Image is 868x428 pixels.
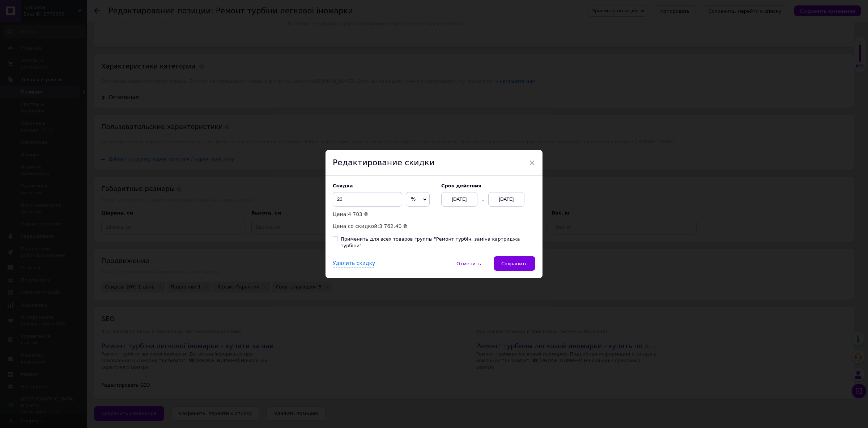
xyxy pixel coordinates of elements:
[379,223,407,229] span: 3 762.40 ₴
[529,157,535,169] span: ×
[7,86,307,94] p: Обычно в течение суток после получения нами турбины, она ремонтируется
[7,35,307,42] p: - В телефонном режиме обговариваются детали с нашим менеджером
[488,192,524,207] div: [DATE]
[7,60,307,68] p: Клієнт відправляє нам турбіну за допомогою Нової Пошти
[142,21,172,29] strong: ЗВОНОК
[411,196,416,202] span: %
[118,46,196,54] strong: ОТПРАВКА ТУРБИНЫ
[501,261,528,266] span: Сохранить
[7,86,307,94] p: Зазвичай упродовж доби після отримання нами турбіни, вона ремонтується
[94,5,220,16] strong: СХЕМА СОНТРАДУЧОСТІ
[142,72,173,80] strong: РЕМОНТ
[333,222,434,230] p: Цена со скидкой:
[333,260,375,267] div: Удалить скидку
[494,256,535,271] button: Сохранить
[333,158,434,167] span: Редактирование скидки
[441,192,477,207] div: [DATE]
[456,261,481,266] span: Отменить
[333,192,402,207] input: 0
[348,211,368,217] span: 4 703 ₴
[449,256,489,271] button: Отменить
[93,61,94,66] strong: -
[341,236,535,249] div: Применить для всех товаров группы "Ремонт турбін, заміна картриджа турбіни"
[7,35,307,42] p: - У телефонному режимі обговорюються деталі з нашим менеджером
[7,60,307,68] p: [PERSON_NAME] отправляет нам турбину с помощью Новой Почты
[82,61,83,66] strong: -
[441,183,535,188] label: Cрок действия
[89,5,225,16] strong: СХЕМА СОТРУДНИЧЕСТВА
[7,7,307,261] body: Визуальный текстовый редактор, 41BD4CDB-8EBB-41D3-9C14-803983B50F5A
[333,183,353,188] span: Скидка
[333,210,434,218] p: Цена:
[72,87,74,92] strong: -
[73,87,75,92] strong: -
[7,7,307,261] body: Визуальный текстовый редактор, 85F03C54-A49E-4848-94AB-16BA1C75D196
